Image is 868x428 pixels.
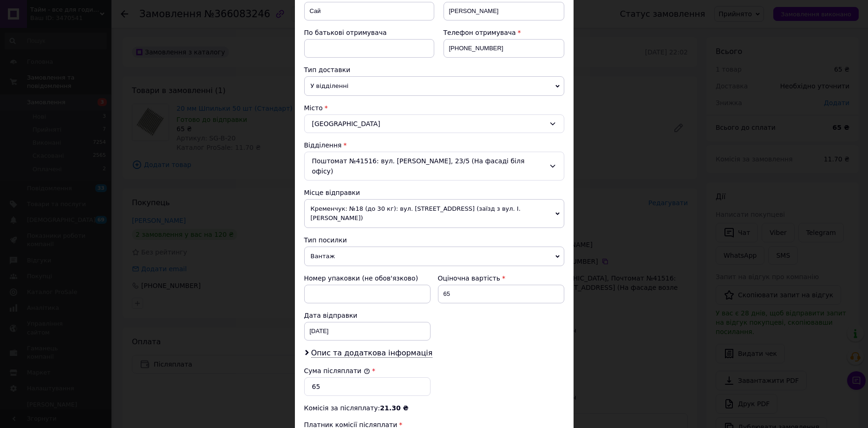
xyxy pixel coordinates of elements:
[304,76,564,96] span: У відділенні
[304,311,431,320] div: Дата відправки
[444,39,564,58] input: +380
[304,29,387,36] span: По батькові отримувача
[304,367,370,374] label: Сума післяплати
[304,247,564,266] span: Вантаж
[304,114,564,133] div: [GEOGRAPHIC_DATA]
[304,152,564,181] div: Поштомат №41516: вул. [PERSON_NAME], 23/5 (На фасаді біля офісу)
[304,66,351,74] span: Тип доставки
[304,189,360,196] span: Місце відправки
[304,274,431,283] div: Номер упаковки (не обов'язково)
[304,140,564,150] div: Відділення
[304,403,564,413] div: Комісія за післяплату:
[304,236,347,244] span: Тип посилки
[304,103,564,113] div: Місто
[304,199,564,228] span: Кременчук: №18 (до 30 кг): вул. [STREET_ADDRESS] (заїзд з вул. І. [PERSON_NAME])
[444,29,516,36] span: Телефон отримувача
[380,404,408,412] span: 21.30 ₴
[438,274,564,283] div: Оціночна вартість
[311,348,433,358] span: Опис та додаткова інформація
